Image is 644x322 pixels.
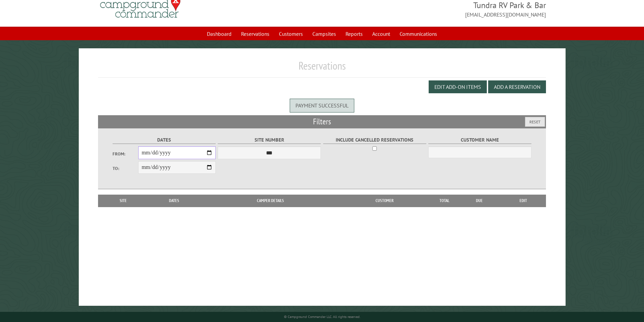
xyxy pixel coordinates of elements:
th: Due [458,195,501,207]
th: Dates [145,195,203,207]
h1: Reservations [98,59,546,78]
button: Add a Reservation [488,80,546,93]
small: © Campground Commander LLC. All rights reserved. [284,315,360,319]
th: Edit [501,195,546,207]
a: Reservations [237,27,273,40]
th: Total [431,195,458,207]
h2: Filters [98,115,546,128]
label: Customer Name [428,136,531,144]
a: Dashboard [203,27,236,40]
label: Dates [113,136,216,144]
a: Reports [341,27,367,40]
th: Site [101,195,145,207]
a: Account [368,27,394,40]
label: Site Number [218,136,321,144]
div: Payment successful [290,99,354,112]
th: Camper Details [203,195,338,207]
button: Edit Add-on Items [429,80,487,93]
label: Include Cancelled Reservations [323,136,426,144]
a: Communications [396,27,441,40]
label: To: [113,165,138,172]
a: Customers [275,27,307,40]
th: Customer [338,195,431,207]
button: Reset [525,117,545,127]
label: From: [113,151,138,157]
a: Campsites [308,27,340,40]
